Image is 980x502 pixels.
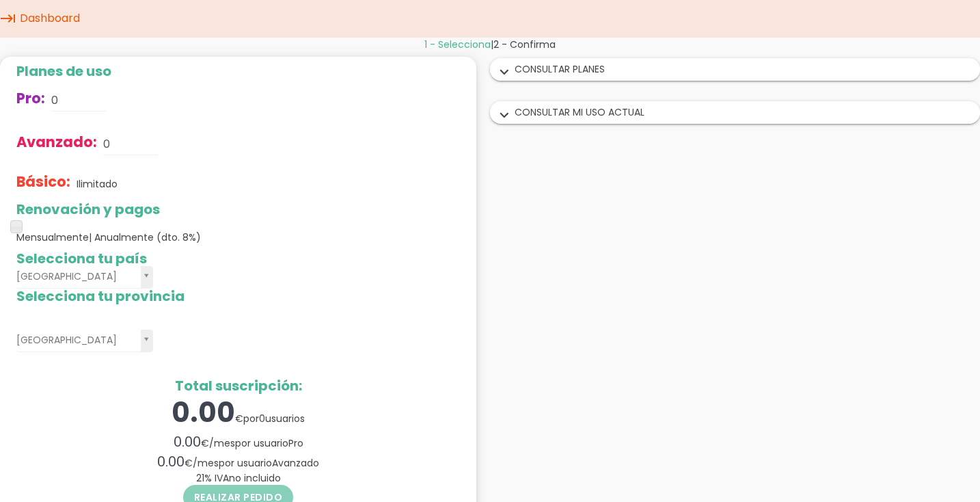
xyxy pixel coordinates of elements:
span: € [235,412,243,425]
span: € [201,436,209,450]
span: € [185,456,193,470]
p: Ilimitado [77,177,118,191]
span: 0.00 [174,432,201,451]
span: Pro: [16,88,45,108]
span: Avanzado: [16,132,97,152]
h2: Renovación y pagos [16,202,460,217]
div: / por usuario [16,432,460,452]
span: | Anualmente (dto. 8%) [89,230,201,244]
span: [GEOGRAPHIC_DATA] [16,330,135,351]
a: [GEOGRAPHIC_DATA] [16,266,153,289]
div: CONSULTAR MI USO ACTUAL [491,102,979,123]
h2: Total suscripción: [16,378,460,393]
span: Mensualmente [16,230,201,244]
span: 2 - Confirma [493,38,556,51]
span: 21 [196,471,204,485]
div: CONSULTAR PLANES [491,59,979,80]
h2: Selecciona tu país [16,251,460,266]
a: [GEOGRAPHIC_DATA] [16,330,153,352]
div: por usuarios [16,393,460,432]
span: 1 - Selecciona [424,38,491,51]
h2: Planes de uso [16,64,460,79]
span: Básico: [16,172,70,191]
span: no incluido [229,471,281,485]
span: 0.00 [172,393,235,432]
div: / por usuario [16,452,460,472]
i: expand_more [493,64,515,81]
h2: Selecciona tu provincia [16,289,460,304]
i: expand_more [493,107,515,124]
span: [GEOGRAPHIC_DATA] [16,266,135,287]
span: mes [214,436,235,450]
span: mes [198,456,219,470]
span: 0.00 [157,452,185,471]
span: 0 [259,412,265,425]
span: Pro [288,436,303,450]
span: Avanzado [272,456,319,470]
span: % IVA [196,471,281,485]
